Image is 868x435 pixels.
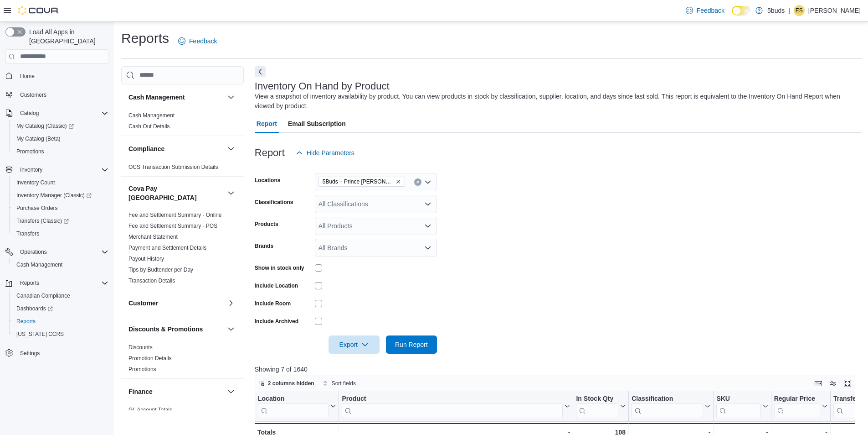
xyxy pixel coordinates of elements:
[842,378,853,389] button: Enter fullscreen
[9,302,112,315] a: Dashboards
[827,378,838,389] button: Display options
[128,223,217,229] a: Fee and Settlement Summary - POS
[788,5,790,16] p: |
[2,69,112,83] button: Home
[16,278,43,288] button: Reports
[128,344,153,351] span: Discounts
[288,115,346,133] span: Email Subscription
[13,290,108,301] span: Canadian Compliance
[13,215,108,226] span: Transfers (Classic)
[128,299,224,308] button: Customer
[128,123,170,130] span: Cash Out Details
[386,335,437,354] button: Run Report
[128,387,224,396] button: Finance
[13,290,74,301] a: Canadian Compliance
[20,110,39,117] span: Catalog
[16,318,36,325] span: Reports
[9,258,112,271] button: Cash Management
[576,394,626,418] button: In Stock Qty
[13,316,39,327] a: Reports
[16,122,74,130] span: My Catalog (Classic)
[13,190,108,201] span: Inventory Manager (Classic)
[319,378,360,389] button: Sort fields
[13,259,108,270] span: Cash Management
[682,1,728,20] a: Feedback
[128,233,178,241] span: Merchant Statement
[16,135,61,142] span: My Catalog (Beta)
[716,394,768,418] button: SKU
[16,230,39,237] span: Transfers
[794,5,805,16] div: Evan Sutherland
[121,210,244,290] div: Cova Pay [GEOGRAPHIC_DATA]
[9,120,112,132] a: My Catalog (Classic)
[16,348,43,359] a: Settings
[13,203,62,214] a: Purchase Orders
[332,380,356,387] span: Sort fields
[128,299,158,308] h3: Customer
[16,164,108,175] span: Inventory
[13,190,95,201] a: Inventory Manager (Classic)
[5,66,108,383] nav: Complex example
[121,162,244,176] div: Compliance
[2,88,112,101] button: Customers
[13,133,64,144] a: My Catalog (Beta)
[16,261,62,268] span: Cash Management
[128,112,175,119] span: Cash Management
[20,279,39,287] span: Reports
[257,115,277,133] span: Report
[774,394,820,418] div: Regular Price
[2,163,112,176] button: Inventory
[16,108,108,119] span: Catalog
[128,344,153,351] a: Discounts
[128,355,172,362] span: Promotion Details
[632,394,710,418] button: Classification
[255,378,318,389] button: 2 columns hidden
[128,407,172,413] a: GL Account Totals
[175,32,221,50] a: Feedback
[255,365,862,374] p: Showing 7 of 1640
[13,146,48,157] a: Promotions
[9,328,112,341] button: [US_STATE] CCRS
[16,164,46,175] button: Inventory
[128,366,156,372] a: Promotions
[16,278,108,288] span: Reports
[121,342,244,378] div: Discounts & Promotions
[9,227,112,240] button: Transfers
[255,282,298,289] label: Include Location
[414,178,421,186] button: Clear input
[128,387,153,396] h3: Finance
[13,259,66,270] a: Cash Management
[128,93,224,102] button: Cash Management
[716,394,760,418] div: SKU URL
[16,204,58,212] span: Purchase Orders
[128,112,175,119] a: Cash Management
[16,179,55,186] span: Inventory Count
[13,316,108,327] span: Reports
[128,266,193,273] span: Tips by Budtender per Day
[255,300,291,307] label: Include Room
[13,133,108,144] span: My Catalog (Beta)
[258,394,336,418] button: Location
[128,406,172,414] span: GL Account Totals
[128,222,217,230] span: Fee and Settlement Summary - POS
[121,29,169,47] h1: Reports
[395,179,401,184] button: Remove 5Buds – Prince Albert from selection in this group
[342,394,563,418] div: Product
[576,394,618,403] div: In Stock Qty
[2,277,112,289] button: Reports
[9,132,112,145] button: My Catalog (Beta)
[9,202,112,215] button: Purchase Orders
[255,92,857,111] div: View a snapshot of inventory availability by product. You can view products in stock by classific...
[16,108,42,119] button: Catalog
[395,340,428,349] span: Run Report
[128,163,218,171] span: OCS Transaction Submission Details
[20,248,47,256] span: Operations
[128,184,224,202] button: Cova Pay [GEOGRAPHIC_DATA]
[16,71,38,82] a: Home
[128,325,203,334] h3: Discounts & Promotions
[226,92,236,103] button: Cash Management
[255,66,266,77] button: Next
[226,324,236,335] button: Discounts & Promotions
[13,177,59,188] a: Inventory Count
